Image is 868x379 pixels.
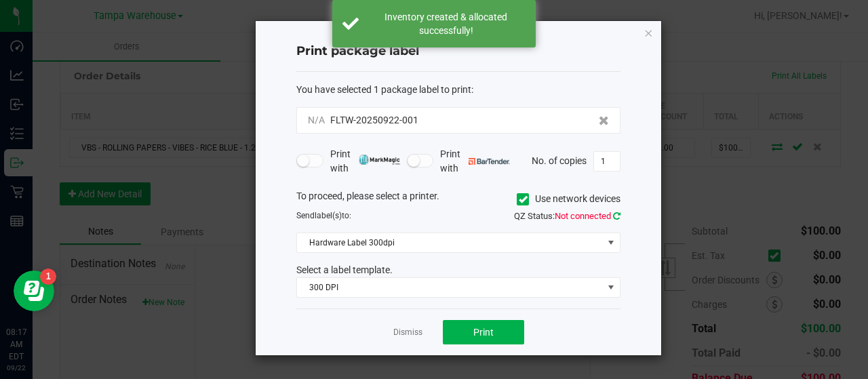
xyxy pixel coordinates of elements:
span: You have selected 1 package label to print [296,84,471,95]
span: Print with [440,147,510,176]
span: QZ Status: [514,211,620,221]
iframe: Resource center [14,271,54,311]
span: No. of copies [532,155,587,165]
label: Use network devices [517,192,620,206]
span: Not connected [555,211,611,221]
button: Print [443,320,524,344]
span: 300 DPI [297,278,603,297]
span: FLTW-20250922-001 [330,115,418,125]
div: Select a label template. [286,263,631,277]
div: Inventory created & allocated successfully! [366,10,526,37]
span: Hardware Label 300dpi [297,233,603,252]
span: Send to: [296,211,351,220]
span: Print with [330,147,400,176]
img: mark_magic_cybra.png [359,155,400,165]
div: To proceed, please select a printer. [286,189,631,210]
span: Print [473,327,494,338]
div: : [296,83,620,97]
span: label(s) [315,211,342,220]
img: bartender.png [469,158,510,165]
a: Dismiss [393,327,422,338]
span: N/A [308,115,325,125]
iframe: Resource center unread badge [40,268,56,285]
h4: Print package label [296,43,620,60]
